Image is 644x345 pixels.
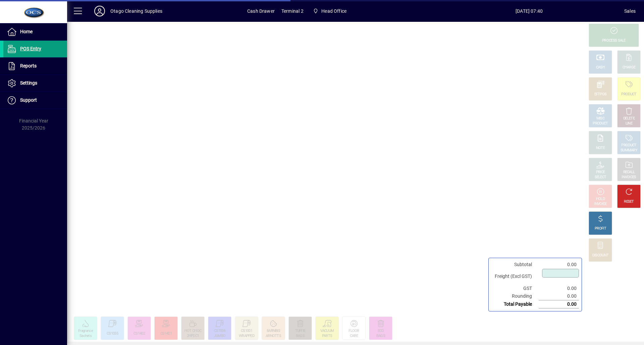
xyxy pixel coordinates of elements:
span: Home [20,29,33,34]
div: NOTE [596,146,605,151]
div: DISCOUNT [592,253,608,258]
div: HOT CHOC [184,329,201,334]
td: GST [491,285,539,292]
div: ARNOTTS [266,334,281,339]
div: CHARGE [623,65,636,70]
div: VACUUM [320,329,334,334]
a: Support [3,92,67,109]
td: 0.00 [539,261,579,268]
div: LINE [626,121,632,126]
div: RESET [624,199,634,204]
div: 8ARNBIS [267,329,280,334]
div: PRODUCT [593,121,608,126]
div: CASH [596,65,605,70]
td: 0.00 [539,292,579,300]
div: 2HPDC1 [187,334,199,339]
div: PARTS [322,334,332,339]
span: Support [20,97,37,103]
div: PROCESS SALE [602,38,626,43]
td: Freight (Excl GST) [491,268,539,285]
div: CARE [350,334,358,339]
div: Sachets [79,334,92,339]
div: CS1055 [107,331,118,336]
div: SUMMARY [621,148,637,153]
div: PRICE [596,170,605,175]
div: CS1402 [133,331,145,336]
div: FLOOR [348,329,359,334]
div: BAGS [296,334,305,339]
div: CS1001 [241,329,252,334]
div: Otago Cleaning Supplies [110,6,162,16]
span: POS Entry [20,46,41,51]
span: Head Office [321,6,346,16]
div: PRODUCT [621,143,636,148]
a: Reports [3,58,67,75]
div: TUFFIE [295,329,306,334]
div: WRAPPED [239,334,254,339]
span: Cash Drawer [247,6,275,16]
span: Head Office [310,5,349,17]
td: Rounding [491,292,539,300]
a: Home [3,23,67,40]
div: DELETE [623,116,635,121]
td: 0.00 [539,300,579,308]
span: Settings [20,80,37,86]
td: Subtotal [491,261,539,268]
div: HOLD [596,197,605,202]
div: ECO [378,329,384,334]
div: JUMBO [214,334,226,339]
div: INVOICE [594,202,606,207]
div: Fragrance [78,329,93,334]
div: EFTPOS [594,92,607,97]
a: Settings [3,75,67,92]
div: RECALL [623,170,635,175]
span: [DATE] 07:40 [434,6,624,16]
span: Terminal 2 [281,6,304,16]
div: CS7006 [214,329,225,334]
div: CS1421 [160,331,172,336]
div: BAGS [376,334,385,339]
div: Sales [624,6,636,16]
td: 0.00 [539,285,579,292]
button: Profile [89,5,110,17]
div: SELECT [595,175,606,180]
div: INVOICES [622,175,636,180]
td: Total Payable [491,300,539,308]
div: MISC [596,116,604,121]
div: PROFIT [595,226,606,231]
span: Reports [20,63,37,68]
div: PRODUCT [621,92,636,97]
